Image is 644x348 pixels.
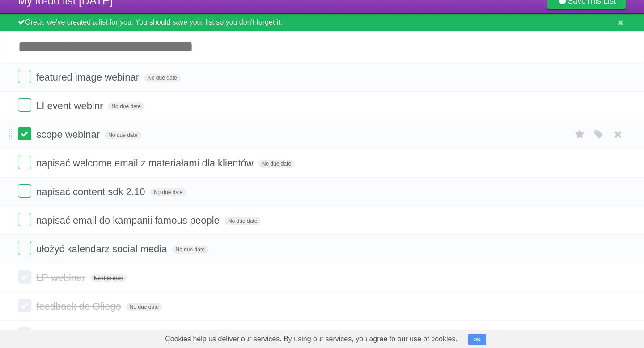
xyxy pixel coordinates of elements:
[18,327,31,341] label: Done
[18,156,31,169] label: Done
[18,242,31,255] label: Done
[468,334,486,345] button: OK
[144,74,180,82] span: No due date
[18,70,31,83] label: Done
[90,274,127,282] span: No due date
[18,184,31,198] label: Done
[36,215,222,226] span: napisać email do kampanii famous people
[18,299,31,312] label: Done
[258,160,295,168] span: No due date
[36,301,123,312] span: feedback do Oliego
[36,243,169,255] span: ułożyć kalendarz social media
[36,157,255,169] span: napisać welcome email z materiałami dla klientów
[18,98,31,112] label: Done
[108,102,144,110] span: No due date
[36,72,141,83] span: featured image webinar
[36,329,114,340] span: post social media
[18,127,31,140] label: Done
[36,100,105,111] span: LI event webinr
[156,330,466,348] span: Cookies help us deliver our services. By using our services, you agree to our use of cookies.
[18,270,31,284] label: Done
[18,213,31,226] label: Done
[572,127,589,142] label: Star task
[36,272,88,283] span: LP webinar
[225,217,261,225] span: No due date
[150,188,186,196] span: No due date
[105,131,141,139] span: No due date
[172,246,208,254] span: No due date
[36,186,147,197] span: napisać content sdk 2.10
[126,303,162,311] span: No due date
[36,129,102,140] span: scope webinar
